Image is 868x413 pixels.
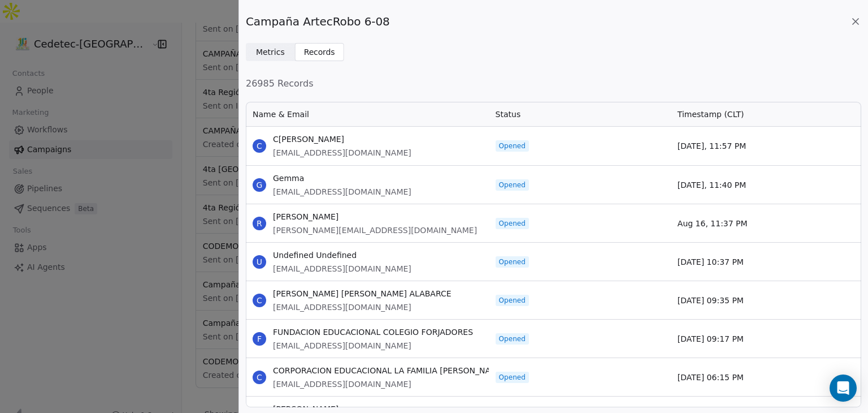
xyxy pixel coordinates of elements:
span: Opened [499,334,526,343]
span: Opened [499,296,526,305]
span: [PERSON_NAME] [273,211,477,222]
span: Campaña ArtecRobo 6-08 [246,14,390,29]
div: grid [246,127,861,408]
span: Opened [499,180,526,190]
span: FUNDACION EDUCACIONAL COLEGIO FORJADORES [273,326,473,338]
span: [PERSON_NAME] [PERSON_NAME] ALABARCE [273,288,452,299]
span: Timestamp (CLT) [678,109,744,120]
span: Name & Email [253,109,309,120]
span: 26985 Records [246,77,861,91]
span: [DATE], 11:57 PM [678,140,747,152]
span: R [253,217,266,230]
span: Metrics [256,46,285,58]
span: F [253,332,266,346]
span: U [253,255,266,269]
span: C [253,371,266,384]
span: G [253,178,266,192]
span: C[PERSON_NAME] [273,134,411,145]
span: CORPORACION EDUCACIONAL LA FAMILIA [PERSON_NAME] [273,365,505,376]
span: [DATE] 09:35 PM [678,295,744,306]
span: C [253,294,266,307]
span: Opened [499,141,526,150]
span: C [253,139,266,153]
span: [EMAIL_ADDRESS][DOMAIN_NAME] [273,378,505,390]
span: [DATE] 06:15 PM [678,372,744,383]
span: Opened [499,257,526,266]
span: [DATE], 11:40 PM [678,179,747,191]
span: [DATE] 09:17 PM [678,333,744,345]
span: Status [496,109,521,120]
span: [EMAIL_ADDRESS][DOMAIN_NAME] [273,263,411,274]
span: Undefined Undefined [273,249,411,261]
span: [EMAIL_ADDRESS][DOMAIN_NAME] [273,302,452,313]
span: [EMAIL_ADDRESS][DOMAIN_NAME] [273,147,411,158]
span: Gemma [273,173,411,184]
span: [EMAIL_ADDRESS][DOMAIN_NAME] [273,186,411,197]
div: Open Intercom Messenger [830,375,857,402]
span: [DATE] 10:37 PM [678,256,744,268]
span: Opened [499,373,526,382]
span: Aug 16, 11:37 PM [678,218,748,229]
span: [EMAIL_ADDRESS][DOMAIN_NAME] [273,340,473,351]
span: [PERSON_NAME][EMAIL_ADDRESS][DOMAIN_NAME] [273,225,477,236]
span: Opened [499,219,526,228]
